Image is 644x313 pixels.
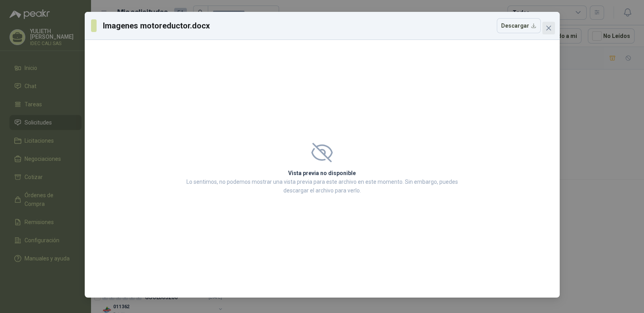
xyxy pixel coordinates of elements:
[103,20,211,32] h3: Imagenes motoreductor.docx
[497,18,541,33] button: Descargar
[545,25,552,31] span: close
[184,169,460,177] h2: Vista previa no disponible
[542,22,555,34] button: Close
[184,177,460,195] p: Lo sentimos, no podemos mostrar una vista previa para este archivo en este momento. Sin embargo, ...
